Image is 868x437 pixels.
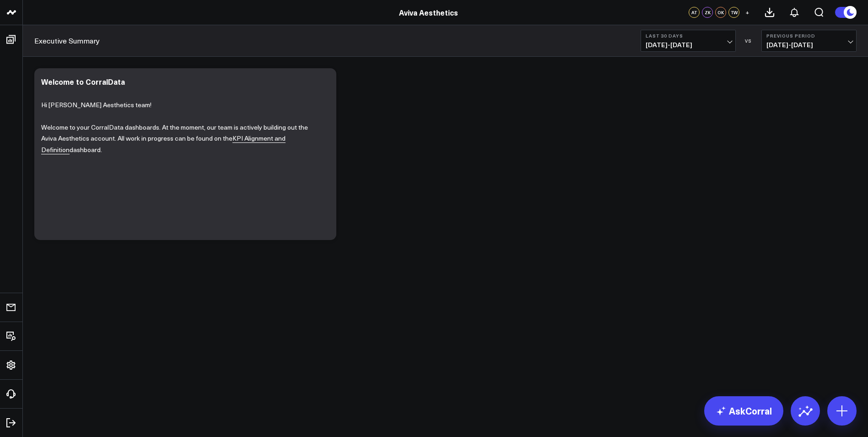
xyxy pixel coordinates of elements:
[41,134,286,154] a: KPI Alignment and Definition
[646,33,731,38] b: Last 30 Days
[41,122,323,156] p: Welcome to your CorralData dashboards. At the moment, our team is actively building out the Aviva...
[766,33,852,38] b: Previous Period
[689,7,700,18] div: AT
[34,36,100,46] a: Executive Summary
[641,30,736,52] button: Last 30 Days[DATE]-[DATE]
[740,38,757,44] div: VS
[742,7,753,18] button: +
[702,7,713,18] div: ZK
[728,7,739,18] div: TW
[766,41,852,49] span: [DATE] - [DATE]
[399,7,458,17] a: Aviva Aesthetics
[41,77,125,86] div: Welcome to CorralData
[761,30,857,52] button: Previous Period[DATE]-[DATE]
[745,9,749,16] span: +
[646,41,731,49] span: [DATE] - [DATE]
[715,7,726,18] div: OK
[41,99,323,111] p: Hi [PERSON_NAME] Aesthetics team!
[704,396,783,426] a: AskCorral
